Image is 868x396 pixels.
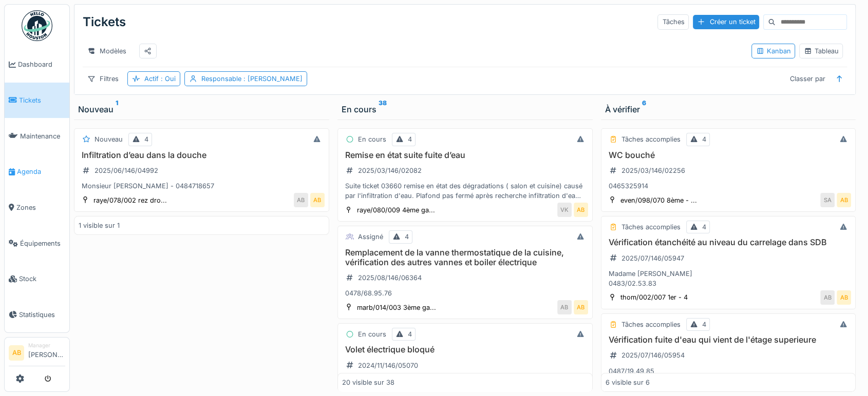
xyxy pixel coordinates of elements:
div: AB [837,290,851,305]
li: AB [9,345,24,361]
a: Tickets [5,83,69,118]
div: 4 [408,134,412,144]
h3: Vérification fuite d'eau qui vient de l'étage superieure [606,335,852,345]
sup: 6 [642,103,646,115]
div: VK [557,203,572,217]
span: : Oui [159,75,176,83]
a: Statistiques [5,297,69,333]
div: 2025/03/146/02256 [621,166,685,175]
div: 4 [405,232,409,242]
div: 4 [702,320,706,329]
div: marb/014/003 3ème ga... [357,303,436,312]
div: En cours [342,103,589,115]
div: Tâches accomplies [621,222,681,232]
div: 0487/19.49.85 [606,366,852,376]
h3: Remplacement de la vanne thermostatique de la cuisine, vérification des autres vannes et boiler é... [342,248,588,267]
div: 4 [408,329,412,339]
div: 1 visible sur 1 [79,221,120,230]
div: Responsable [201,74,303,84]
div: Tâches accomplies [621,134,681,144]
h3: Infiltration d’eau dans la douche [79,150,325,160]
div: raye/080/009 4ème ga... [357,205,435,215]
div: AB [837,193,851,207]
div: 20 visible sur 38 [342,378,394,387]
div: 2024/11/146/05070 [358,361,418,370]
div: SA [820,193,835,207]
div: AB [557,300,572,314]
div: 0465325914 [606,181,852,191]
div: even/098/070 8ème - ... [620,195,697,205]
h3: Volet électrique bloqué [342,345,588,354]
div: Suite ticket 03660 remise en état des dégradations ( salon et cuisine) causé par l'infiltration d... [342,181,588,201]
a: Maintenance [5,118,69,154]
div: 2025/06/146/04992 [95,166,158,175]
span: Statistiques [19,310,65,320]
div: 4 [702,134,706,144]
h3: Remise en état suite fuite d’eau [342,150,588,160]
div: Tickets [83,9,126,35]
div: 2025/07/146/05954 [621,350,685,360]
div: thom/002/007 1er - 4 [620,292,688,302]
div: Madame [PERSON_NAME] 0483/02.53.83 [606,269,852,288]
span: Tickets [19,95,65,105]
a: Stock [5,261,69,297]
span: Dashboard [18,60,65,69]
div: 4 [702,222,706,232]
sup: 1 [116,103,118,115]
img: Badge_color-CXgf-gQk.svg [22,10,52,41]
div: AB [820,290,835,305]
div: raye/078/002 rez dro... [93,195,167,205]
a: Zones [5,190,69,226]
div: 2025/07/146/05947 [621,253,684,263]
span: : [PERSON_NAME] [241,75,303,83]
div: AB [310,193,325,207]
div: Monsieur [PERSON_NAME] - 0484718657 [79,181,325,191]
div: AB [294,193,308,207]
div: Modèles [83,44,131,58]
div: Nouveau [95,134,123,144]
div: 0478/68.95.76 [342,288,588,298]
div: AB [574,203,588,217]
div: Assigné [358,232,383,242]
a: AB Manager[PERSON_NAME] [9,342,65,366]
div: AB [574,300,588,314]
div: À vérifier [605,103,852,115]
div: Filtres [83,71,123,86]
h3: Vérification étanchéité au niveau du carrelage dans SDB [606,237,852,247]
div: 2025/08/146/06364 [358,273,422,283]
div: Tableau [804,46,838,56]
span: Équipements [20,239,65,248]
div: Kanban [756,46,790,56]
a: Agenda [5,154,69,190]
div: Manager [28,342,65,349]
h3: WC bouché [606,150,852,160]
div: 4 [144,134,148,144]
div: Actif [144,74,176,84]
sup: 38 [379,103,387,115]
div: Classer par [785,71,829,86]
div: Tâches accomplies [621,320,681,329]
span: Zones [16,203,65,212]
div: Créer un ticket [693,15,759,29]
span: Maintenance [20,131,65,141]
li: [PERSON_NAME] [28,342,65,364]
div: En cours [358,134,386,144]
a: Équipements [5,225,69,261]
div: 6 visible sur 6 [606,378,650,387]
div: En cours [358,329,386,339]
div: Tâches [657,14,689,29]
div: 2025/03/146/02082 [358,166,422,175]
span: Agenda [17,167,65,176]
a: Dashboard [5,47,69,83]
span: Stock [19,274,65,284]
div: Nouveau [78,103,325,115]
